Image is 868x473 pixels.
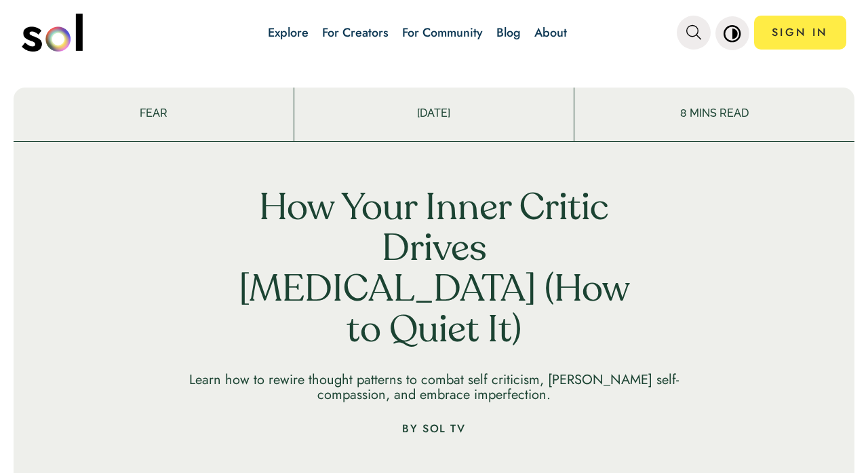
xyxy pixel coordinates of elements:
a: For Creators [322,24,389,41]
a: For Community [402,24,483,41]
p: [DATE] [294,105,574,121]
nav: main navigation [22,9,846,56]
a: Explore [268,24,309,41]
p: BY SOL TV [402,423,465,435]
h1: How Your Inner Critic Drives [MEDICAL_DATA] (How to Quiet It) [234,189,634,352]
a: SIGN IN [754,16,846,50]
img: logo [22,14,83,52]
a: About [534,24,567,41]
p: Learn how to rewire thought patterns to combat self criticism, [PERSON_NAME] self-compassion, and... [163,373,705,402]
p: FEAR [14,105,294,121]
a: Blog [496,24,521,41]
p: 8 MINS READ [574,105,854,121]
